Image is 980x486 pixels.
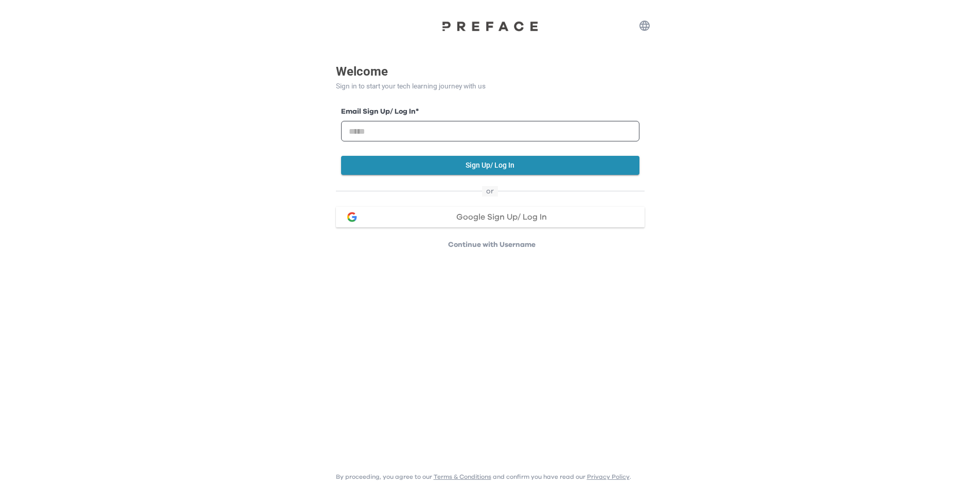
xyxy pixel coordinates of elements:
[439,21,542,31] img: Preface Logo
[339,240,645,250] p: Continue with Username
[341,156,639,175] button: Sign Up/ Log In
[456,213,547,221] span: Google Sign Up/ Log In
[346,211,358,223] img: google login
[336,62,645,81] p: Welcome
[587,474,630,480] a: Privacy Policy
[482,186,498,196] span: or
[434,474,491,480] a: Terms & Conditions
[336,81,645,92] p: Sign in to start your tech learning journey with us
[336,473,631,481] p: By proceeding, you agree to our and confirm you have read our .
[336,207,645,227] button: google loginGoogle Sign Up/ Log In
[341,106,639,117] label: Email Sign Up/ Log In *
